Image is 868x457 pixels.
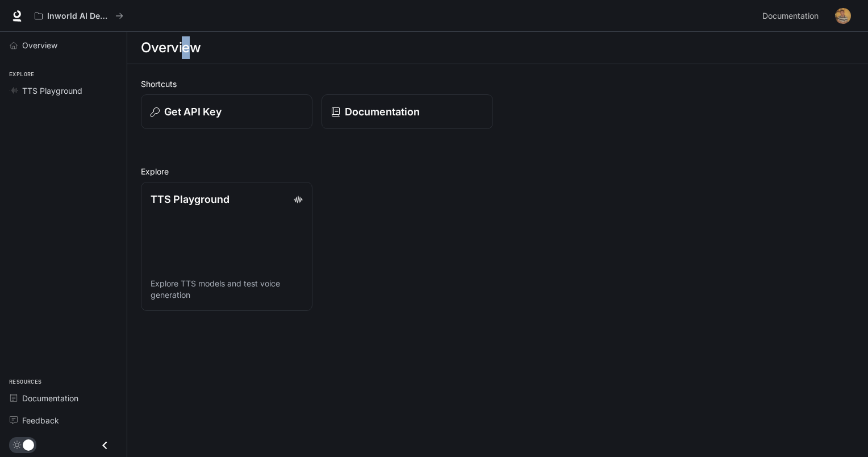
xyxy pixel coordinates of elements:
p: Inworld AI Demos [47,11,111,21]
span: TTS Playground [22,85,82,97]
span: Dark mode toggle [23,438,34,451]
span: Documentation [22,392,78,404]
a: TTS PlaygroundExplore TTS models and test voice generation [141,182,312,311]
p: TTS Playground [151,192,229,207]
button: Get API Key [141,94,312,129]
img: User avatar [835,8,851,24]
h2: Shortcuts [141,78,854,90]
span: Documentation [762,9,819,23]
a: Documentation [758,5,827,27]
span: Feedback [22,414,59,426]
button: All workspaces [30,5,128,27]
button: User avatar [832,5,854,27]
p: Documentation [345,104,420,119]
button: Close drawer [92,434,118,457]
h2: Explore [141,165,854,177]
p: Explore TTS models and test voice generation [151,278,303,301]
a: TTS Playground [5,81,122,101]
a: Feedback [5,410,122,430]
a: Documentation [322,94,493,129]
p: Get API Key [164,104,222,119]
span: Overview [22,39,57,51]
a: Documentation [5,388,122,408]
h1: Overview [141,36,201,59]
a: Overview [5,35,122,55]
